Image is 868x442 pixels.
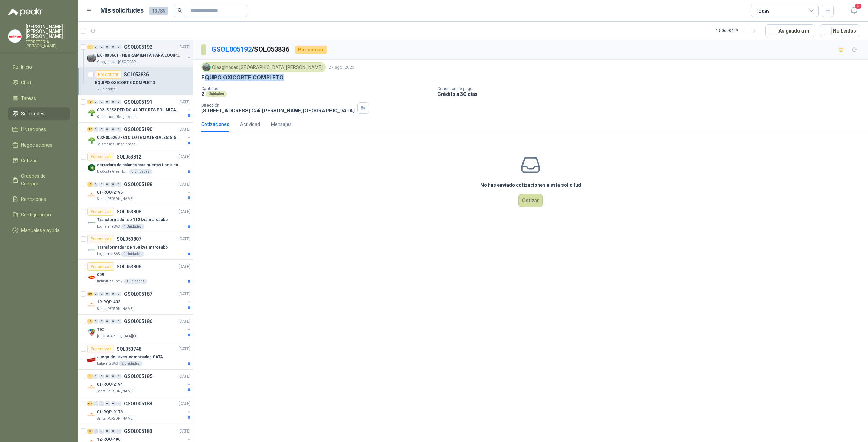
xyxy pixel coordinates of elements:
[87,401,93,406] div: 63
[203,64,210,71] img: Company Logo
[179,209,190,215] p: [DATE]
[87,180,192,202] a: 2 0 0 0 0 0 GSOL005188[DATE] Company Logo01-RQU-2195Santa [PERSON_NAME]
[179,44,190,50] p: [DATE]
[87,100,93,104] div: 2
[93,374,98,379] div: 0
[111,100,116,104] div: 0
[149,7,168,15] span: 13789
[8,154,70,167] a: Cotizar
[87,182,93,187] div: 2
[87,262,114,271] div: Por cotizar
[97,306,134,312] p: Santa [PERSON_NAME]
[97,251,120,257] p: Logifarma SAS
[87,191,96,199] img: Company Logo
[78,68,193,95] a: Por cotizarSOL053836EQUIPO OXICORTE COMPLETO2 Unidades
[179,236,190,243] p: [DATE]
[95,87,118,92] div: 2 Unidades
[87,345,114,353] div: Por cotizar
[117,346,141,351] p: SOL053748
[117,154,141,159] p: SOL053812
[854,3,862,9] span: 2
[124,100,152,104] p: GSOL005191
[116,127,121,132] div: 0
[87,400,192,421] a: 63 0 0 0 0 0 GSOL005184[DATE] Company Logo01-RQP-9178Santa [PERSON_NAME]
[21,195,46,203] span: Remisiones
[21,79,31,86] span: Chat
[212,45,252,54] a: GSOL005192
[87,125,192,147] a: 18 0 0 0 0 0 GSOL005190[DATE] Company Logo002-005260 - CIO LOTE MATERIALES SISTEMA HIDRAULICSalam...
[97,334,140,339] p: [GEOGRAPHIC_DATA][PERSON_NAME]
[87,127,93,132] div: 18
[518,194,543,207] button: Cotizar
[93,429,98,434] div: 0
[116,292,121,296] div: 0
[212,44,290,55] p: / SOL053836
[105,374,110,379] div: 0
[8,107,70,120] a: Solicitudes
[97,388,134,394] p: Santa [PERSON_NAME]
[87,356,96,364] img: Company Logo
[179,318,190,325] p: [DATE]
[201,86,432,91] p: Cantidad
[111,292,116,296] div: 0
[179,291,190,297] p: [DATE]
[97,416,134,421] p: Santa [PERSON_NAME]
[87,246,96,254] img: Company Logo
[124,401,152,406] p: GSOL005184
[124,182,152,187] p: GSOL005188
[117,264,141,269] p: SOL053806
[87,98,192,120] a: 2 0 0 0 0 0 GSOL005191[DATE] Company Logo002- 5252 PEDIDO AUDITORES POLINIZACIÓNSalamanca Oleagin...
[99,100,104,104] div: 0
[179,264,190,270] p: [DATE]
[111,182,116,187] div: 0
[179,154,190,160] p: [DATE]
[8,123,70,136] a: Licitaciones
[21,157,37,164] span: Cotizar
[121,251,144,257] div: 1 Unidades
[105,127,110,132] div: 0
[117,209,141,214] p: SOL053808
[100,6,144,16] h1: Mis solicitudes
[87,164,96,172] img: Company Logo
[78,205,193,232] a: Por cotizarSOL053808[DATE] Company LogoTransformador de 112 kva marca abbLogifarma SAS1 Unidades
[87,54,96,62] img: Company Logo
[78,260,193,287] a: Por cotizarSOL053806[DATE] Company Logo009Industrias Tomy1 Unidades
[111,401,116,406] div: 0
[105,292,110,296] div: 0
[8,76,70,89] a: Chat
[124,429,152,434] p: GSOL005183
[8,139,70,151] a: Negociaciones
[21,172,63,187] span: Órdenes de Compra
[755,7,770,15] div: Todas
[87,372,192,394] a: 1 0 0 0 0 0 GSOL005185[DATE] Company Logo01-RQU-2194Santa [PERSON_NAME]
[93,127,98,132] div: 0
[8,61,70,73] a: Inicio
[437,86,865,91] p: Condición de pago
[124,45,152,49] p: GSOL005192
[124,374,152,379] p: GSOL005185
[105,401,110,406] div: 0
[8,8,43,16] img: Logo peakr
[97,142,140,147] p: Salamanca Oleaginosas SAS
[179,373,190,380] p: [DATE]
[124,72,149,77] p: SOL053836
[8,208,70,221] a: Configuración
[97,217,168,223] p: Transformador de 112 kva marca abb
[765,24,814,37] button: Asignado a mi
[8,170,70,190] a: Órdenes de Compra
[99,127,104,132] div: 0
[121,224,144,229] div: 1 Unidades
[99,401,104,406] div: 0
[178,8,182,13] span: search
[119,361,142,366] div: 2 Unidades
[78,232,193,260] a: Por cotizarSOL053807[DATE] Company LogoTransformador de 150 kva marca abbLogifarma SAS1 Unidades
[105,45,110,49] div: 0
[21,227,60,234] span: Manuales y ayuda
[179,346,190,352] p: [DATE]
[97,162,181,168] p: cerradura de palanca para puertas tipo alcoba marca yale
[97,52,181,59] p: EX -000661 - HERRAMIENTA PARA EQUIPO MECANICO PLAN
[111,319,116,324] div: 0
[97,244,168,251] p: Transformador de 150 kva marca abb
[95,80,155,86] p: EQUIPO OXICORTE COMPLETO
[8,193,70,206] a: Remisiones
